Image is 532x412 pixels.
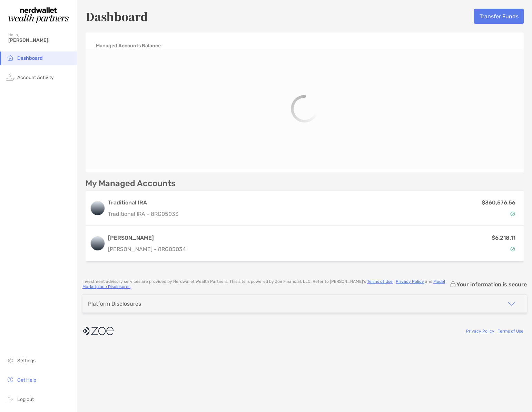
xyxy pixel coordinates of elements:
[510,247,515,251] img: Account Status icon
[82,279,450,289] p: Investment advisory services are provided by Nerdwallet Wealth Partners . This site is powered by...
[96,43,161,49] h4: Managed Accounts Balance
[17,55,43,61] span: Dashboard
[17,377,36,383] span: Get Help
[6,375,14,384] img: get-help icon
[108,210,179,218] p: Traditional IRA - 8RG05033
[88,300,141,307] div: Platform Disclosures
[82,323,114,339] img: company logo
[91,201,105,215] img: logo account
[466,329,494,334] a: Privacy Policy
[82,279,445,289] a: Model Marketplace Disclosures
[17,75,54,80] span: Account Activity
[6,73,14,81] img: activity icon
[6,356,14,364] img: settings icon
[86,8,148,24] h5: Dashboard
[86,179,176,188] p: My Managed Accounts
[17,358,36,364] span: Settings
[474,9,524,24] button: Transfer Funds
[8,37,73,43] span: [PERSON_NAME]!
[91,237,105,250] img: logo account
[17,396,34,402] span: Log out
[6,395,14,403] img: logout icon
[108,199,179,207] h3: Traditional IRA
[492,233,515,242] p: $6,218.11
[396,279,424,284] a: Privacy Policy
[8,3,69,28] img: Zoe Logo
[510,211,515,216] img: Account Status icon
[108,245,186,253] p: [PERSON_NAME] - 8RG05034
[456,281,527,288] p: Your information is secure
[6,54,14,62] img: household icon
[108,234,186,242] h3: [PERSON_NAME]
[508,300,516,308] img: icon arrow
[482,198,515,207] p: $360,576.56
[367,279,393,284] a: Terms of Use
[498,329,523,334] a: Terms of Use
